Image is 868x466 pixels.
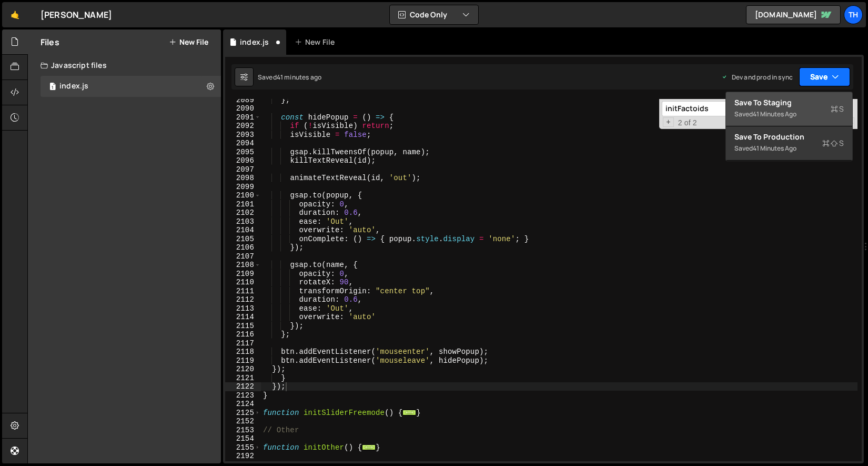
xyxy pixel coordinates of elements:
[225,339,261,348] div: 2117
[225,96,261,105] div: 2089
[674,118,701,127] span: 2 of 2
[225,200,261,209] div: 2101
[734,108,844,121] div: Saved
[2,2,28,27] a: 🤙
[734,97,844,108] div: Save to Staging
[169,38,208,46] button: New File
[225,174,261,183] div: 2098
[225,409,261,418] div: 2125
[746,5,841,24] a: [DOMAIN_NAME]
[225,217,261,226] div: 2103
[258,73,321,82] div: Saved
[295,37,339,47] div: New File
[225,313,261,322] div: 2114
[49,83,56,92] span: 1
[734,132,844,142] div: Save to Production
[663,117,674,127] span: Toggle Replace mode
[831,104,844,114] span: S
[844,5,863,24] a: Th
[225,417,261,426] div: 2152
[662,101,794,116] input: Search for
[225,252,261,261] div: 2107
[225,278,261,287] div: 2110
[362,444,376,450] span: ...
[225,183,261,192] div: 2099
[225,391,261,400] div: 2123
[225,382,261,391] div: 2122
[734,142,844,155] div: Saved
[225,270,261,279] div: 2109
[225,113,261,122] div: 2091
[225,209,261,217] div: 2102
[799,67,850,86] button: Save
[225,452,261,461] div: 2192
[225,356,261,365] div: 2119
[402,409,416,415] span: ...
[225,165,261,174] div: 2097
[753,144,796,153] div: 41 minutes ago
[225,434,261,443] div: 2154
[225,443,261,452] div: 2155
[225,261,261,270] div: 2108
[225,322,261,331] div: 2115
[225,139,261,148] div: 2094
[225,400,261,409] div: 2124
[41,8,112,21] div: [PERSON_NAME]
[225,148,261,157] div: 2095
[225,191,261,200] div: 2100
[225,243,261,252] div: 2106
[225,131,261,140] div: 2093
[41,36,59,48] h2: Files
[225,295,261,304] div: 2112
[225,287,261,296] div: 2111
[225,235,261,244] div: 2105
[225,426,261,435] div: 2153
[225,104,261,113] div: 2090
[225,330,261,339] div: 2116
[753,110,796,118] div: 41 minutes ago
[225,226,261,235] div: 2104
[225,122,261,131] div: 2092
[41,76,221,97] div: index.js
[225,374,261,383] div: 2121
[726,92,852,126] button: Save to StagingS Saved41 minutes ago
[225,365,261,374] div: 2120
[225,304,261,313] div: 2113
[822,138,844,148] span: S
[721,73,793,82] div: Dev and prod in sync
[225,156,261,165] div: 2096
[277,73,321,82] div: 41 minutes ago
[59,82,88,91] div: index.js
[28,55,221,76] div: Javascript files
[240,37,269,47] div: index.js
[726,126,852,161] button: Save to ProductionS Saved41 minutes ago
[390,5,478,24] button: Code Only
[225,348,261,356] div: 2118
